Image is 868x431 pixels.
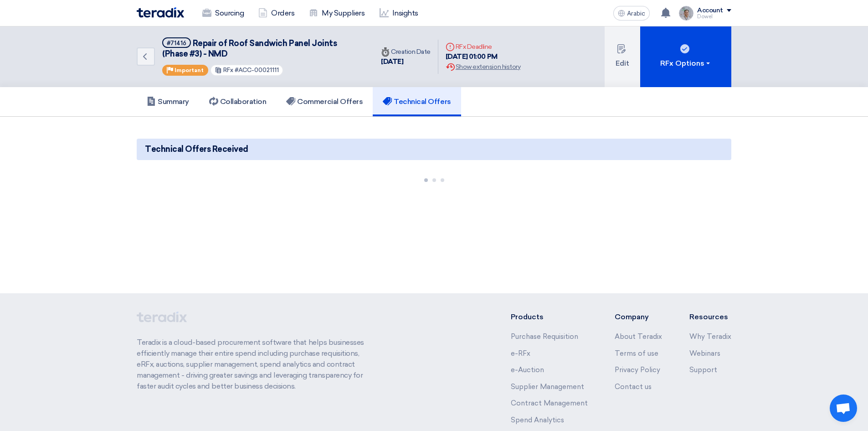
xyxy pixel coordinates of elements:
[223,67,233,73] font: RFx
[235,67,279,73] font: #ACC-00021111
[615,312,649,321] font: Company
[251,3,302,23] a: Orders
[158,97,189,106] font: Summary
[162,38,337,59] font: Repair of Roof Sandwich Panel Joints (Phase #3) - NMD
[830,395,857,422] div: Open chat
[689,332,731,341] a: Why Teradix
[392,9,418,17] font: Insights
[195,3,251,23] a: Sourcing
[615,332,662,341] a: About Teradix
[616,59,629,68] font: Edit
[302,3,372,23] a: My Suppliers
[276,87,373,116] a: Commercial Offers
[511,399,588,407] a: Contract Management
[372,3,426,23] a: Insights
[615,366,660,374] a: Privacy Policy
[511,332,578,341] a: Purchase Requisition
[689,312,728,321] font: Resources
[511,349,530,358] a: e-RFx
[215,9,244,17] font: Sourcing
[446,52,498,61] font: [DATE] 01:00 PM
[162,37,363,60] h5: Repair of Roof Sandwich Panel Joints (Phase #3) - NMD
[511,366,544,374] a: e-Auction
[660,59,704,68] font: RFx Options
[322,9,365,17] font: My Suppliers
[271,9,294,17] font: Orders
[615,349,658,358] a: Terms of use
[613,6,650,21] button: Arabic
[199,87,277,116] a: Collaboration
[627,10,645,17] font: Arabic
[137,87,199,116] a: Summary
[137,7,184,18] img: Teradix logo
[175,67,204,73] font: Important
[679,6,693,21] img: IMG_1753965247717.jpg
[220,97,267,106] font: Collaboration
[511,312,544,321] font: Products
[137,338,364,390] font: Teradix is ​​a cloud-based procurement software that helps businesses efficiently manage their en...
[511,416,564,424] a: Spend Analytics
[297,97,363,106] font: Commercial Offers
[689,349,720,358] a: Webinars
[456,63,520,71] font: Show extension history
[373,87,461,116] a: Technical Offers
[697,14,713,20] font: Dowel
[391,48,431,56] font: Creation Date
[167,40,186,47] font: #71416
[381,57,403,66] font: [DATE]
[394,97,451,106] font: Technical Offers
[511,383,584,391] a: Supplier Management
[456,43,492,51] font: RFx Deadline
[697,6,723,14] font: Account
[605,26,640,87] button: Edit
[615,383,652,391] a: Contact us
[689,366,717,374] a: Support
[640,26,731,87] button: RFx Options
[145,144,248,154] font: Technical Offers Received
